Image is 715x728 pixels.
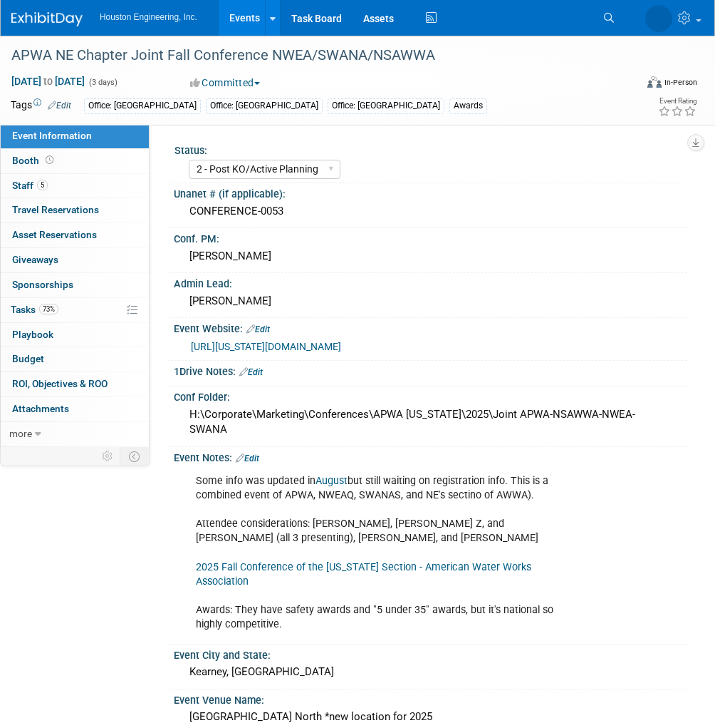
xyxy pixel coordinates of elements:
[328,98,444,113] div: Office: [GEOGRAPHIC_DATA]
[174,228,687,246] div: Conf. PM:
[1,273,149,297] a: Sponsorships
[1,124,149,148] a: Event Information
[196,561,531,588] a: 2025 Fall Conference of the [US_STATE] Section - American Water Works Association
[239,367,263,377] a: Edit
[9,428,32,439] span: more
[174,689,687,707] div: Event Venue Name:
[12,180,48,191] span: Staff
[186,467,580,639] div: Some info was updated in but still waiting on registration info. This is a combined event of APWA...
[12,204,99,215] span: Travel Reservations
[206,98,323,113] div: Office: [GEOGRAPHIC_DATA]
[12,403,69,414] span: Attachments
[658,98,696,105] div: Event Rating
[37,180,48,190] span: 5
[184,200,676,222] div: CONFERENCE-0053
[174,183,687,201] div: Unanet # (if applicable):
[1,198,149,222] a: Travel Reservations
[100,12,197,22] span: Houston Engineering, Inc.
[88,78,118,87] span: (3 days)
[12,279,73,290] span: Sponsorships
[12,329,53,340] span: Playbook
[1,422,149,446] a: more
[1,248,149,272] a: Giveaways
[185,76,266,90] button: Committed
[41,76,55,87] span: to
[1,298,149,322] a: Tasks73%
[1,223,149,247] a: Asset Reservations
[11,98,71,114] td: Tags
[1,323,149,347] a: Playbook
[315,475,348,487] a: August
[12,130,92,141] span: Event Information
[12,378,108,389] span: ROI, Objectives & ROO
[246,324,270,334] a: Edit
[592,74,697,96] div: Event Format
[645,5,672,32] img: Heidi Joarnt
[1,372,149,396] a: ROI, Objectives & ROO
[174,386,687,404] div: Conf Folder:
[184,706,676,728] div: [GEOGRAPHIC_DATA] North *new location for 2025
[11,12,83,26] img: ExhibitDay
[48,101,71,111] a: Edit
[449,98,487,113] div: Awards
[664,77,697,88] div: In-Person
[184,404,676,441] div: H:\Corporate\Marketing\Conferences\APWA [US_STATE]\2025\Joint APWA-NSAWWA-NWEA-SWANA
[12,353,44,364] span: Budget
[12,229,97,240] span: Asset Reservations
[12,155,56,166] span: Booth
[184,290,676,312] div: [PERSON_NAME]
[43,155,56,165] span: Booth not reserved yet
[1,149,149,173] a: Booth
[12,254,58,265] span: Giveaways
[174,645,687,662] div: Event City and State:
[174,318,687,337] div: Event Website:
[184,245,676,267] div: [PERSON_NAME]
[1,397,149,421] a: Attachments
[6,43,628,68] div: APWA NE Chapter Joint Fall Conference NWEA/SWANA/NSAWWA
[184,661,676,683] div: Kearney, [GEOGRAPHIC_DATA]
[174,361,687,379] div: 1Drive Notes:
[1,347,149,371] a: Budget
[11,304,58,315] span: Tasks
[174,447,687,466] div: Event Notes:
[120,447,150,466] td: Toggle Event Tabs
[191,341,341,352] a: [URL][US_STATE][DOMAIN_NAME]
[236,453,259,463] a: Edit
[1,174,149,198] a: Staff5
[84,98,201,113] div: Office: [GEOGRAPHIC_DATA]
[95,447,120,466] td: Personalize Event Tab Strip
[647,76,662,88] img: Format-Inperson.png
[174,273,687,291] div: Admin Lead:
[39,304,58,314] span: 73%
[174,140,680,158] div: Status:
[11,75,85,88] span: [DATE] [DATE]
